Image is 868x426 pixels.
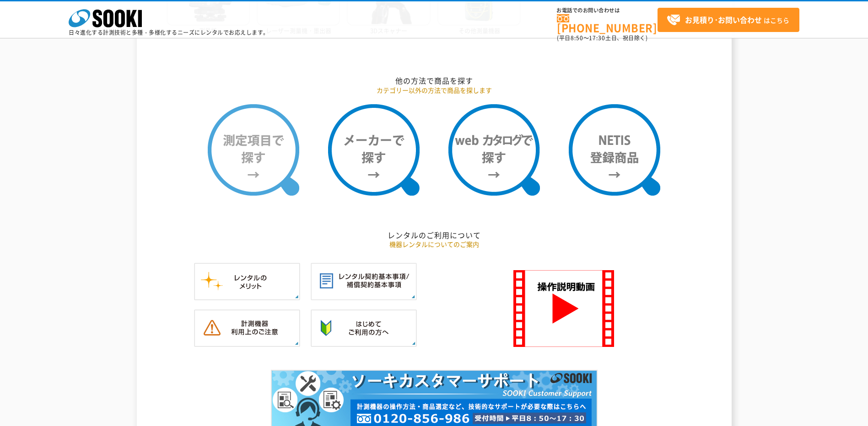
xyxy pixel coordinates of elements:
img: webカタログで探す [448,104,540,196]
span: はこちら [667,13,789,27]
a: 計測機器ご利用上のご注意 [194,337,300,346]
span: (平日 ～ 土日、祝日除く) [557,34,647,42]
span: お電話でのお問い合わせは [557,8,658,13]
span: 17:30 [589,34,605,42]
img: 測定項目で探す [208,104,299,196]
strong: お見積り･お問い合わせ [685,14,762,25]
img: メーカーで探す [328,104,420,196]
h2: 他の方法で商品を探す [167,76,702,85]
img: SOOKI 操作説明動画 [513,270,614,347]
img: レンタルのメリット [194,263,300,300]
p: 機器レンタルについてのご案内 [167,240,702,249]
img: レンタル契約基本事項／補償契約基本事項 [311,263,417,300]
span: 8:50 [571,34,583,42]
img: 計測機器ご利用上のご注意 [194,309,300,347]
a: [PHONE_NUMBER] [557,14,658,33]
p: カテゴリー以外の方法で商品を探します [167,85,702,95]
a: レンタルのメリット [194,291,300,299]
p: 日々進化する計測技術と多種・多様化するニーズにレンタルでお応えします。 [69,30,269,35]
img: はじめてご利用の方へ [311,309,417,347]
h2: レンタルのご利用について [167,230,702,240]
img: NETIS登録商品 [569,104,660,196]
a: はじめてご利用の方へ [311,337,417,346]
a: お見積り･お問い合わせはこちら [658,8,799,32]
a: レンタル契約基本事項／補償契約基本事項 [311,291,417,299]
